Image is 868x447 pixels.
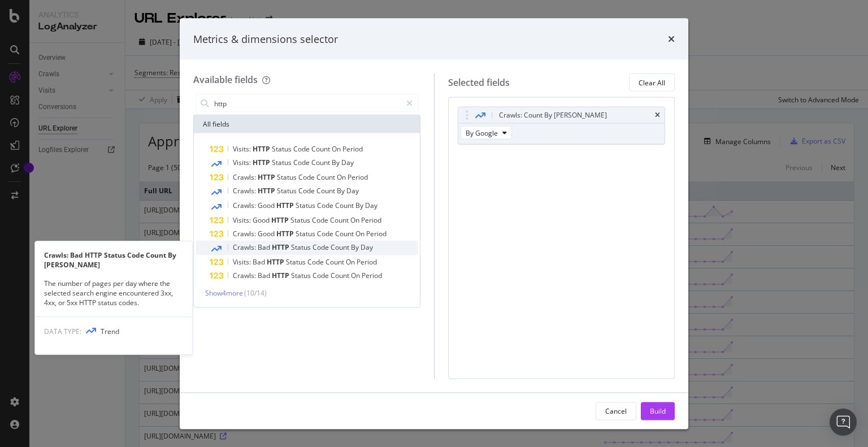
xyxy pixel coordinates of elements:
span: Code [313,242,331,252]
span: Crawls: [233,229,258,238]
span: Code [298,186,316,196]
span: HTTP [258,186,277,196]
span: By [332,158,341,167]
span: Day [341,158,354,167]
div: Crawls: Count By [PERSON_NAME] [499,110,607,121]
div: Build [650,406,666,415]
span: Count [311,144,332,154]
span: Day [346,186,359,196]
span: Code [307,257,325,267]
div: Selected fields [448,76,510,89]
span: Count [311,158,332,167]
span: Period [342,144,363,154]
span: Count [331,271,351,280]
span: Crawls: [233,271,258,280]
span: HTTP [253,158,272,167]
span: ( 10 / 14 ) [244,288,267,298]
span: Status [272,158,293,167]
button: Cancel [596,402,636,420]
span: Day [365,201,377,210]
span: Count [335,229,355,238]
span: Good [258,201,276,210]
span: On [346,257,357,267]
span: Bad [258,271,272,280]
span: Bad [253,257,267,267]
span: Code [317,229,335,238]
span: Day [361,242,373,252]
div: Available fields [193,73,258,86]
div: Crawls: Count By [PERSON_NAME]timesBy Google [458,107,666,145]
span: Visits: [233,158,253,167]
div: Crawls: Bad HTTP Status Code Count By [PERSON_NAME] [35,250,192,270]
span: Period [348,172,368,182]
span: Crawls: [233,201,258,210]
span: Visits: [233,144,253,154]
span: Period [357,257,377,267]
span: Period [366,229,387,238]
span: Status [291,242,313,252]
span: Status [290,215,312,225]
span: HTTP [253,144,272,154]
span: Code [312,215,330,225]
span: Crawls: [233,242,258,252]
span: Count [316,172,337,182]
span: Good [258,229,276,238]
span: Period [362,271,382,280]
span: Code [313,271,331,280]
div: All fields [194,115,420,133]
button: Clear All [629,73,675,92]
span: Code [317,201,335,210]
span: By Google [466,128,498,137]
span: Code [293,158,311,167]
span: On [337,172,348,182]
span: By [355,201,365,210]
span: Count [331,242,351,252]
span: Status [272,144,293,154]
button: By Google [461,126,512,140]
div: modal [180,18,688,429]
span: On [351,271,362,280]
span: Show 4 more [205,288,243,298]
span: Bad [258,242,272,252]
input: Search by field name [213,95,401,112]
span: Code [298,172,316,182]
button: Build [641,402,675,420]
span: Good [253,215,271,225]
span: HTTP [258,172,277,182]
div: Open Intercom Messenger [830,409,857,436]
span: Visits: [233,215,253,225]
div: The number of pages per day where the selected search engine encountered 3xx, 4xx, or 5xx HTTP st... [35,279,192,307]
span: HTTP [272,271,291,280]
span: On [355,229,366,238]
span: Crawls: [233,186,258,196]
span: Status [291,271,313,280]
div: times [668,32,675,46]
span: HTTP [276,201,296,210]
span: Count [325,257,346,267]
span: Status [296,229,317,238]
span: On [332,144,342,154]
span: HTTP [271,215,290,225]
span: Period [361,215,381,225]
span: Count [316,186,337,196]
span: By [337,186,346,196]
span: HTTP [267,257,286,267]
span: Status [277,186,298,196]
span: Code [293,144,311,154]
span: Count [330,215,350,225]
div: Cancel [605,406,627,415]
span: Status [296,201,317,210]
span: Crawls: [233,172,258,182]
span: By [351,242,361,252]
div: Metrics & dimensions selector [193,32,338,46]
span: HTTP [276,229,296,238]
span: Visits: [233,257,253,267]
div: times [655,112,660,119]
span: Count [335,201,355,210]
span: On [350,215,361,225]
div: Clear All [639,77,665,87]
span: HTTP [272,242,291,252]
span: Status [286,257,307,267]
span: Status [277,172,298,182]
